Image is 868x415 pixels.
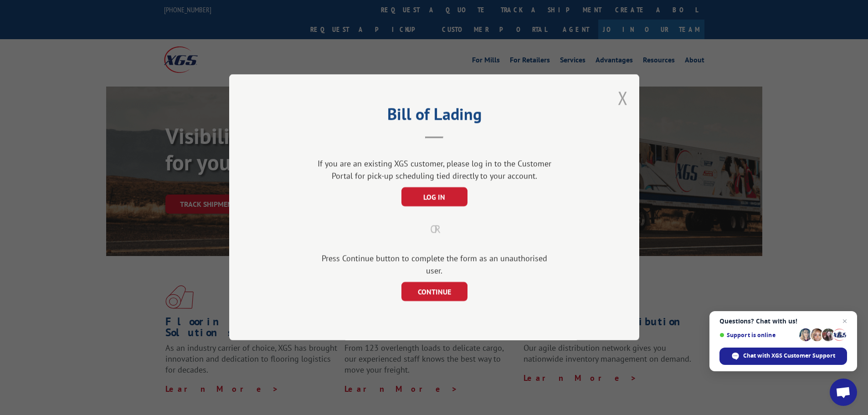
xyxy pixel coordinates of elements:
span: Support is online [719,332,796,338]
button: Close modal [618,86,628,110]
div: Open chat [830,379,857,406]
div: OR [275,221,594,238]
h2: Bill of Lading [275,108,594,125]
span: Chat with XGS Customer Support [743,352,835,360]
div: Press Continue button to complete the form as an unauthorised user. [313,252,555,277]
span: Questions? Chat with us! [719,318,847,325]
button: CONTINUE [401,282,467,302]
div: If you are an existing XGS customer, please log in to the Customer Portal for pick-up scheduling ... [313,158,555,182]
span: Close chat [839,316,850,327]
div: Chat with XGS Customer Support [719,348,847,365]
button: LOG IN [401,188,467,207]
a: LOG IN [401,194,467,202]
